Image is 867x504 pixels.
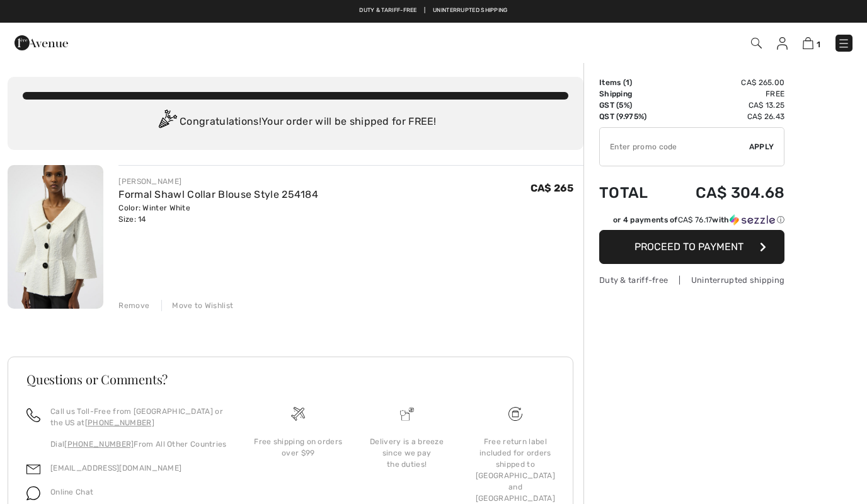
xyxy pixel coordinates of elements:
[23,110,568,135] div: Congratulations! Your order will be shipped for FREE!
[26,462,40,476] img: email
[14,30,68,55] img: 1ère Avenue
[730,214,775,226] img: Sezzle
[599,274,784,286] div: Duty & tariff-free | Uninterrupted shipping
[118,202,318,225] div: Color: Winter White Size: 14
[26,408,40,422] img: call
[749,141,774,152] span: Apply
[531,182,573,194] span: CA$ 265
[8,165,103,309] img: Formal Shawl Collar Blouse Style 254184
[599,100,665,111] td: GST (5%)
[50,438,229,450] p: Dial From All Other Countries
[64,440,134,449] a: [PHONE_NUMBER]
[665,111,784,122] td: CA$ 26.43
[471,436,560,504] div: Free return label included for orders shipped to [GEOGRAPHIC_DATA] and [GEOGRAPHIC_DATA]
[777,37,788,50] img: My Info
[599,111,665,122] td: QST (9.975%)
[254,436,342,459] div: Free shipping on orders over $99
[665,100,784,111] td: CA$ 13.25
[634,241,744,253] span: Proceed to Payment
[803,35,820,50] a: 1
[613,214,784,226] div: or 4 payments of with
[508,407,522,421] img: Free shipping on orders over $99
[85,418,154,427] a: [PHONE_NUMBER]
[599,171,665,214] td: Total
[50,464,181,472] a: [EMAIL_ADDRESS][DOMAIN_NAME]
[803,37,813,49] img: Shopping Bag
[626,78,629,87] span: 1
[362,436,451,470] div: Delivery is a breeze since we pay the duties!
[678,215,713,224] span: CA$ 76.17
[50,488,93,496] span: Online Chat
[599,230,784,264] button: Proceed to Payment
[599,77,665,88] td: Items ( )
[600,128,749,166] input: Promo code
[817,40,820,49] span: 1
[665,171,784,214] td: CA$ 304.68
[26,486,40,500] img: chat
[751,38,762,49] img: Search
[14,36,68,48] a: 1ère Avenue
[665,77,784,88] td: CA$ 265.00
[161,300,233,311] div: Move to Wishlist
[599,214,784,230] div: or 4 payments ofCA$ 76.17withSezzle Click to learn more about Sezzle
[599,88,665,100] td: Shipping
[26,373,554,386] h3: Questions or Comments?
[154,110,180,135] img: Congratulation2.svg
[118,188,318,200] a: Formal Shawl Collar Blouse Style 254184
[291,407,305,421] img: Free shipping on orders over $99
[400,407,414,421] img: Delivery is a breeze since we pay the duties!
[837,37,850,50] img: Menu
[118,300,149,311] div: Remove
[665,88,784,100] td: Free
[118,176,318,187] div: [PERSON_NAME]
[50,406,229,428] p: Call us Toll-Free from [GEOGRAPHIC_DATA] or the US at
